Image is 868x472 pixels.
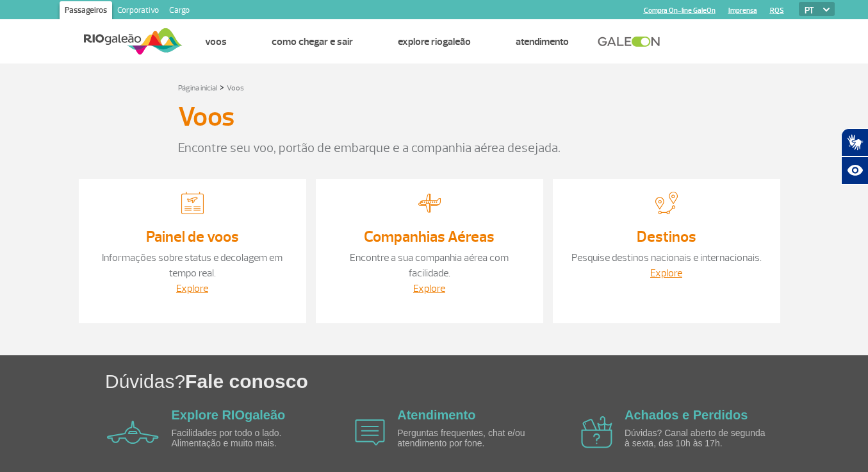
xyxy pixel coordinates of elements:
[625,408,748,422] a: Achados e Perdidos
[178,83,217,93] a: Página inicial
[355,419,385,446] img: airplane icon
[625,428,772,448] p: Dúvidas? Canal aberto de segunda à sexta, das 10h às 17h.
[770,6,784,15] a: RQS
[644,6,716,15] a: Compra On-line GaleOn
[172,408,286,422] a: Explore RIOgaleão
[105,368,868,394] h1: Dúvidas?
[350,251,509,280] a: Encontre a sua companhia aérea com facilidade.
[172,428,319,448] p: Facilidades por todo o lado. Alimentação e muito mais.
[581,416,612,448] img: airplane icon
[398,35,471,48] a: Explore RIOgaleão
[60,1,112,22] a: Passageiros
[637,227,696,246] a: Destinos
[650,267,682,280] a: Explore
[728,6,757,15] a: Imprensa
[397,408,475,422] a: Atendimento
[841,128,868,185] div: Plugin de acessibilidade da Hand Talk.
[571,251,762,264] a: Pesquise destinos nacionais e internacionais.
[107,421,159,444] img: airplane icon
[102,251,283,280] a: Informações sobre status e decolagem em tempo real.
[397,428,545,448] p: Perguntas frequentes, chat e/ou atendimento por fone.
[413,282,445,295] a: Explore
[112,1,164,22] a: Corporativo
[227,83,244,93] a: Voos
[272,35,353,48] a: Como chegar e sair
[178,139,691,158] p: Encontre seu voo, portão de embarque e a companhia aérea desejada.
[364,227,495,246] a: Companhias Aéreas
[146,227,239,246] a: Painel de voos
[841,128,868,156] button: Abrir tradutor de língua de sinais.
[220,80,224,94] a: >
[516,35,569,48] a: Atendimento
[841,156,868,185] button: Abrir recursos assistivos.
[176,282,208,295] a: Explore
[178,101,234,133] h3: Voos
[185,371,308,392] span: Fale conosco
[205,35,227,48] a: Voos
[164,1,195,22] a: Cargo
